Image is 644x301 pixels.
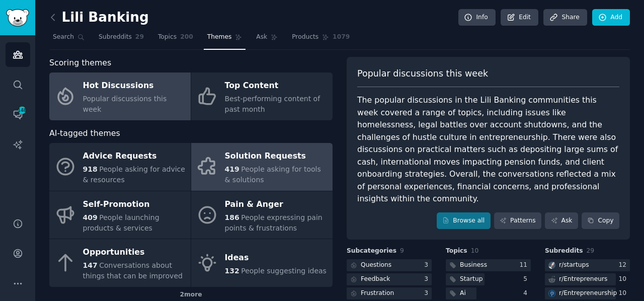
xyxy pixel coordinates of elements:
span: Topics [446,247,467,256]
div: r/ Entrepreneurship [559,289,617,298]
a: Business11 [446,259,531,272]
div: 10 [618,289,630,298]
span: Popular discussions this week [83,95,167,113]
span: Scoring themes [49,57,111,69]
div: Business [460,261,487,270]
a: Ideas132People suggesting ideas [191,239,333,287]
div: Pain & Anger [225,196,328,212]
div: 4 [523,289,531,298]
span: Conversations about things that can be improved [83,261,183,280]
div: 5 [523,275,531,284]
span: 186 [225,213,239,221]
div: 10 [618,275,630,284]
a: Frustration3 [347,287,432,300]
a: Info [458,9,496,26]
div: Hot Discussions [83,78,186,94]
a: Solution Requests419People asking for tools & solutions [191,143,333,191]
a: Ask [253,29,281,50]
a: Pain & Anger186People expressing pain points & frustrations [191,191,333,239]
a: startupsr/startups12 [545,259,630,272]
div: Solution Requests [225,148,328,165]
a: Edit [501,9,538,26]
span: Best-performing content of past month [225,95,320,113]
span: People asking for advice & resources [83,165,185,184]
div: Opportunities [83,245,186,261]
span: 918 [83,165,98,173]
a: Hot DiscussionsPopular discussions this week [49,72,191,120]
a: Opportunities147Conversations about things that can be improved [49,239,191,287]
button: Copy [582,212,619,230]
a: Entrepreneurshipr/Entrepreneurship10 [545,287,630,300]
span: Themes [207,33,232,42]
span: People asking for tools & solutions [225,165,321,184]
div: Top Content [225,78,328,94]
a: Subreddits29 [95,29,147,50]
span: People suggesting ideas [241,267,327,275]
span: 409 [83,213,98,221]
span: Ask [256,33,267,42]
span: Subcategories [347,247,396,256]
span: Subreddits [99,33,132,42]
a: Feedback3 [347,273,432,286]
span: AI-tagged themes [49,127,120,140]
span: 1079 [333,33,350,42]
a: Browse all [437,212,491,230]
div: 3 [424,261,432,270]
a: Startup5 [446,273,531,286]
a: 148 [6,102,30,127]
span: 29 [135,33,144,42]
h2: Lili Banking [49,10,149,26]
span: Products [292,33,318,42]
span: People expressing pain points & frustrations [225,213,323,232]
div: r/ Entrepreneurs [559,275,607,284]
div: The popular discussions in the Lili Banking communities this week covered a range of topics, incl... [357,94,619,205]
span: Popular discussions this week [357,67,488,80]
span: 132 [225,267,239,275]
span: Search [53,33,74,42]
a: Patterns [494,212,541,230]
a: Search [49,29,88,50]
a: Themes [204,29,246,50]
div: r/ startups [559,261,589,270]
div: 11 [519,261,531,270]
div: Frustration [361,289,394,298]
div: Advice Requests [83,148,186,165]
span: 200 [180,33,193,42]
span: People launching products & services [83,213,159,232]
div: 3 [424,275,432,284]
a: Add [592,9,630,26]
div: 3 [424,289,432,298]
span: 29 [587,247,595,254]
img: GummySearch logo [6,9,29,27]
a: Topics200 [154,29,197,50]
a: Top ContentBest-performing content of past month [191,72,333,120]
a: Questions3 [347,259,432,272]
a: Ai4 [446,287,531,300]
a: Advice Requests918People asking for advice & resources [49,143,191,191]
div: Ideas [225,250,327,266]
a: r/Entrepreneurs10 [545,273,630,286]
a: Ask [545,212,578,230]
span: 10 [471,247,479,254]
a: Share [543,9,587,26]
div: Startup [460,275,482,284]
span: 9 [400,247,404,254]
div: Self-Promotion [83,196,186,212]
span: Subreddits [545,247,583,256]
span: 419 [225,165,239,173]
a: Self-Promotion409People launching products & services [49,191,191,239]
a: Products1079 [288,29,353,50]
img: Entrepreneurship [548,290,555,297]
div: Ai [460,289,466,298]
span: 148 [18,107,27,114]
div: Questions [361,261,391,270]
span: Topics [158,33,177,42]
img: startups [548,262,555,269]
div: Feedback [361,275,390,284]
span: 147 [83,261,98,269]
div: 12 [618,261,630,270]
